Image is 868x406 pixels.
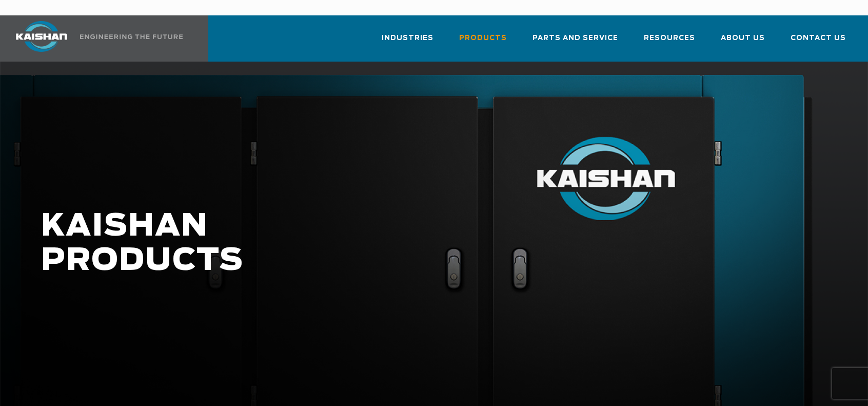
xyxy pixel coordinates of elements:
[644,25,695,60] a: Resources
[3,21,80,52] img: kaishan logo
[459,25,507,60] a: Products
[532,32,618,44] span: Parts and Service
[459,32,507,44] span: Products
[382,25,433,60] a: Industries
[532,25,618,60] a: Parts and Service
[3,15,185,62] a: Kaishan USA
[721,32,765,44] span: About Us
[791,25,846,60] a: Contact Us
[791,32,846,44] span: Contact Us
[41,209,694,278] h1: KAISHAN PRODUCTS
[721,25,765,60] a: About Us
[644,32,695,44] span: Resources
[382,32,433,44] span: Industries
[80,34,183,39] img: Engineering the future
